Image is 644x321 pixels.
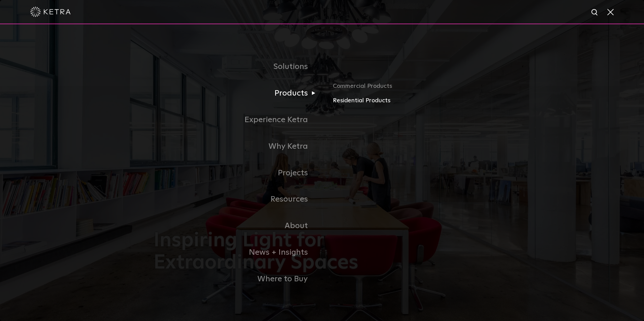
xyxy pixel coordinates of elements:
[154,239,322,266] a: News + Insights
[30,7,71,17] img: ketra-logo-2019-white
[591,8,599,17] img: search icon
[154,266,322,292] a: Where to Buy
[154,53,322,80] a: Solutions
[154,133,322,160] a: Why Ketra
[154,213,322,239] a: About
[154,53,490,292] div: Navigation Menu
[333,96,490,106] a: Residential Products
[154,107,322,133] a: Experience Ketra
[333,81,490,96] a: Commercial Products
[154,80,322,107] a: Products
[154,160,322,186] a: Projects
[154,186,322,213] a: Resources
